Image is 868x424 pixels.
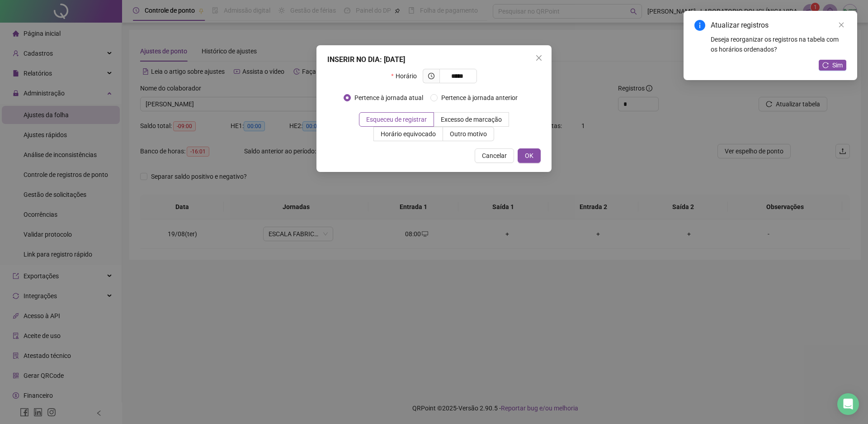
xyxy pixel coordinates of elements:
[391,69,422,83] label: Horário
[428,73,434,79] span: clock-circle
[518,148,541,163] button: OK
[819,60,846,71] button: Sim
[822,62,829,68] span: reload
[441,116,502,123] span: Excesso de marcação
[711,34,846,54] div: Deseja reorganizar os registros na tabela com os horários ordenados?
[381,130,436,138] span: Horário equivocado
[836,20,846,30] a: Close
[694,20,705,31] span: info-circle
[475,148,514,163] button: Cancelar
[525,151,533,161] span: OK
[438,93,521,103] span: Pertence à jornada anterior
[832,60,843,70] span: Sim
[838,22,844,28] span: close
[366,116,427,123] span: Esqueceu de registrar
[535,54,542,62] span: close
[482,151,507,161] span: Cancelar
[837,393,859,415] div: Open Intercom Messenger
[450,130,487,138] span: Outro motivo
[711,20,846,31] div: Atualizar registros
[327,54,541,65] div: INSERIR NO DIA : [DATE]
[351,93,427,103] span: Pertence à jornada atual
[532,51,546,65] button: Close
